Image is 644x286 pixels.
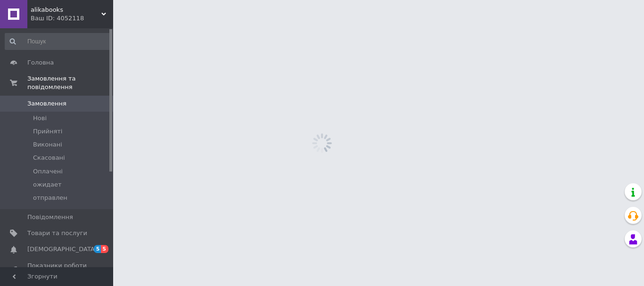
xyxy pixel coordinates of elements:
span: alikabooks [31,6,101,14]
span: Головна [27,58,54,67]
span: Виконані [33,140,62,149]
span: Повідомлення [27,213,73,221]
span: Нові [33,114,47,123]
span: Товари та послуги [27,229,87,237]
span: 5 [101,245,108,253]
span: [DEMOGRAPHIC_DATA] [27,245,97,253]
span: Прийняті [33,127,62,136]
input: Пошук [5,33,111,50]
span: отправлен [33,194,67,202]
div: Ваш ID: 4052118 [31,14,113,23]
span: 5 [94,245,101,253]
span: Замовлення та повідомлення [27,74,113,91]
span: Скасовані [33,154,65,162]
span: Оплачені [33,167,63,176]
span: Замовлення [27,99,66,108]
span: ожидает [33,180,62,189]
span: Показники роботи компанії [27,261,87,278]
